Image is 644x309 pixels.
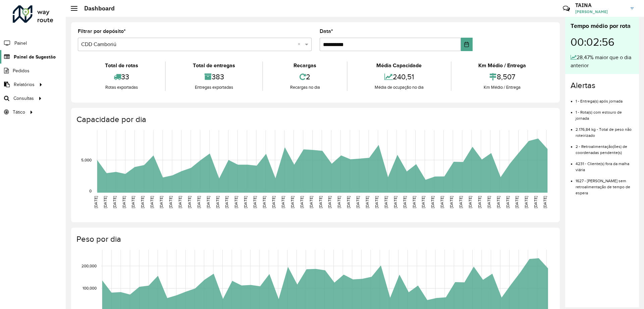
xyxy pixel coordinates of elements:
[78,27,126,35] label: Filtrar por depósito
[576,156,634,173] li: 4231 - Cliente(s) fora da malha viária
[167,70,260,84] div: 383
[13,95,34,102] span: Consultas
[77,5,115,12] h2: Dashboard
[81,158,92,162] text: 5,000
[82,264,97,268] text: 200,000
[150,196,154,208] text: [DATE]
[13,109,25,116] span: Tático
[83,286,97,291] text: 100,000
[290,196,294,208] text: [DATE]
[14,40,27,47] span: Painel
[94,196,98,208] text: [DATE]
[178,196,182,208] text: [DATE]
[440,196,444,208] text: [DATE]
[374,196,379,208] text: [DATE]
[571,81,634,90] h4: Alertas
[265,62,345,70] div: Recargas
[571,22,634,31] div: Tempo médio por rota
[576,104,634,121] li: 1 - Rota(s) com estouro de jornada
[14,81,35,88] span: Relatórios
[298,40,303,48] span: Clear all
[453,62,551,70] div: Km Médio / Entrega
[576,139,634,156] li: 2 - Retroalimentação(ões) de coordenadas pendente(s)
[453,70,551,84] div: 8,507
[477,196,482,208] text: [DATE]
[349,84,449,91] div: Média de ocupação no dia
[349,70,449,84] div: 240,51
[187,196,192,208] text: [DATE]
[224,196,229,208] text: [DATE]
[234,196,238,208] text: [DATE]
[346,196,351,208] text: [DATE]
[327,196,332,208] text: [DATE]
[318,196,323,208] text: [DATE]
[576,173,634,196] li: 1627 - [PERSON_NAME] sem retroalimentação de tempo de espera
[543,196,547,208] text: [DATE]
[122,196,126,208] text: [DATE]
[309,196,313,208] text: [DATE]
[453,84,551,91] div: Km Médio / Entrega
[468,196,472,208] text: [DATE]
[159,196,163,208] text: [DATE]
[197,196,201,208] text: [DATE]
[421,196,425,208] text: [DATE]
[337,196,341,208] text: [DATE]
[271,196,276,208] text: [DATE]
[505,196,510,208] text: [DATE]
[559,1,574,16] a: Contato Rápido
[575,9,626,15] span: [PERSON_NAME]
[112,196,117,208] text: [DATE]
[393,196,397,208] text: [DATE]
[576,121,634,139] li: 2.176,84 kg - Total de peso não roteirizado
[459,196,463,208] text: [DATE]
[571,31,634,53] div: 00:02:56
[131,196,135,208] text: [DATE]
[265,70,345,84] div: 2
[281,196,285,208] text: [DATE]
[206,196,210,208] text: [DATE]
[515,196,519,208] text: [DATE]
[167,62,260,70] div: Total de entregas
[402,196,407,208] text: [DATE]
[103,196,107,208] text: [DATE]
[365,196,369,208] text: [DATE]
[167,84,260,91] div: Entregas exportadas
[215,196,220,208] text: [DATE]
[449,196,453,208] text: [DATE]
[496,196,500,208] text: [DATE]
[79,70,163,84] div: 33
[412,196,416,208] text: [DATE]
[13,67,30,74] span: Pedidos
[14,53,56,61] span: Painel de Sugestão
[243,196,248,208] text: [DATE]
[356,196,360,208] text: [DATE]
[253,196,257,208] text: [DATE]
[320,27,333,35] label: Data
[79,84,163,91] div: Rotas exportadas
[265,84,345,91] div: Recargas no dia
[76,234,553,244] h4: Peso por dia
[262,196,266,208] text: [DATE]
[430,196,435,208] text: [DATE]
[533,196,538,208] text: [DATE]
[524,196,528,208] text: [DATE]
[76,115,553,124] h4: Capacidade por dia
[168,196,173,208] text: [DATE]
[140,196,145,208] text: [DATE]
[300,196,304,208] text: [DATE]
[349,62,449,70] div: Média Capacidade
[576,93,634,104] li: 1 - Entrega(s) após jornada
[384,196,388,208] text: [DATE]
[89,189,92,193] text: 0
[575,2,626,8] h3: TAINA
[461,38,473,51] button: Choose Date
[79,62,163,70] div: Total de rotas
[487,196,491,208] text: [DATE]
[571,53,634,70] div: 28,47% maior que o dia anterior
